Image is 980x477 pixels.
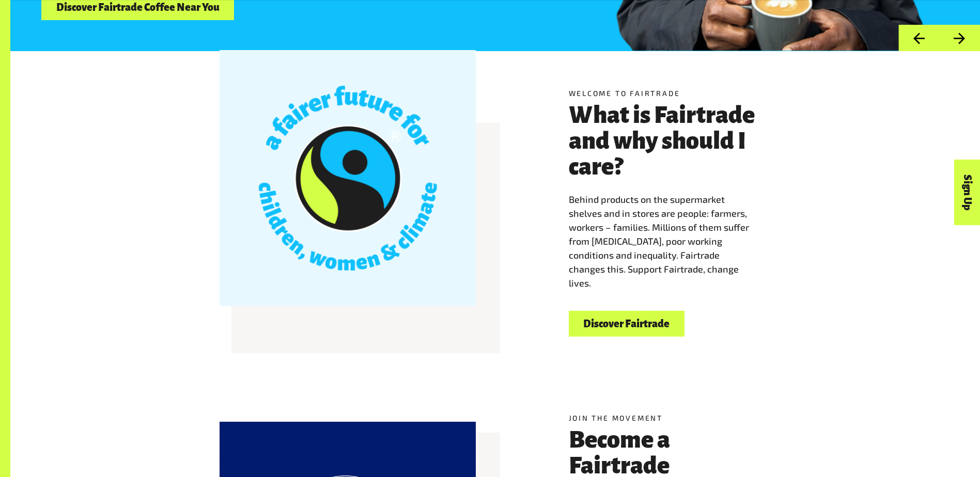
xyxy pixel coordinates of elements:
[939,25,980,51] button: Next
[569,412,771,423] h5: Join the movement
[569,102,771,180] h3: What is Fairtrade and why should I care?
[898,25,939,51] button: Previous
[569,311,685,337] a: Discover Fairtrade
[569,194,749,289] span: Behind products on the supermarket shelves and in stores are people: farmers, workers – families....
[569,88,771,99] h5: Welcome to Fairtrade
